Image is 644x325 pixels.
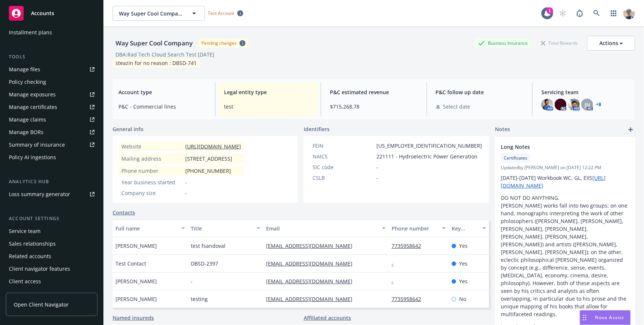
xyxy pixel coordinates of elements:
[185,155,232,162] span: [STREET_ADDRESS]
[623,7,635,19] img: photo
[495,125,510,134] span: Notes
[9,276,41,287] div: Client access
[459,295,466,303] span: No
[304,125,330,133] span: Identifiers
[392,225,438,232] div: Phone number
[191,242,225,250] span: test fsandoval
[9,263,70,275] div: Client navigator features
[452,225,478,232] div: Key contact
[113,58,200,68] div: steazin for no reason : DBSD-741
[116,295,157,303] span: [PERSON_NAME]
[6,126,97,138] a: Manage BORs
[118,88,206,96] span: Account type
[266,295,358,302] a: [EMAIL_ADDRESS][DOMAIN_NAME]
[6,114,97,126] a: Manage claims
[6,27,97,38] a: Installment plans
[6,151,97,163] a: Policy AI ingestions
[443,103,471,110] span: Select date
[541,88,629,96] span: Servicing team
[191,277,193,285] span: -
[205,9,246,17] span: Test Account
[185,167,231,175] span: [PHONE_NUMBER]
[9,101,57,113] div: Manage certificates
[119,10,183,17] span: Way Super Cool Company
[376,153,478,160] span: 221111 - Hydroelectric Power Generation
[118,103,206,110] span: P&C - Commercial lines
[9,76,46,88] div: Policy checking
[191,260,218,267] span: DBSD-2397
[6,89,97,100] a: Manage exposures
[113,6,205,21] button: Way Super Cool Company
[585,101,590,109] span: JN
[436,88,524,96] span: P&C follow up date
[6,64,97,75] a: Manage files
[224,88,312,96] span: Legal entity type
[6,53,97,61] div: Tools
[501,143,610,151] span: Long Notes
[459,277,468,285] span: Yes
[555,99,566,110] img: photo
[9,64,40,75] div: Manage files
[116,225,177,232] div: Full name
[392,260,399,267] a: -
[313,142,373,150] div: FEIN
[606,6,621,21] a: Switch app
[9,238,56,250] div: Sales relationships
[116,242,157,250] span: [PERSON_NAME]
[9,250,51,262] div: Related accounts
[116,51,214,58] div: DBA: Rad Tech Cloud Search Test [DATE]
[6,238,97,250] a: Sales relationships
[121,189,182,197] div: Company size
[304,314,351,322] a: Affiliated accounts
[14,301,69,308] span: Open Client Navigator
[263,219,389,237] button: Email
[537,38,581,48] div: Total Rewards
[113,125,144,133] span: General info
[191,295,208,303] span: testing
[459,242,468,250] span: Yes
[6,76,97,88] a: Policy checking
[185,189,187,197] span: -
[188,219,263,237] button: Title
[6,263,97,275] a: Client navigator features
[475,38,531,48] div: Business Insurance
[113,209,135,216] a: Contacts
[9,126,44,138] div: Manage BORs
[6,276,97,287] a: Client access
[121,143,182,150] div: Website
[31,10,54,16] span: Accounts
[116,260,146,267] span: Test Contact
[113,38,196,48] div: Way Super Cool Company
[376,174,378,182] span: -
[185,178,187,186] span: -
[116,277,157,285] span: [PERSON_NAME]
[449,219,489,237] button: Key contact
[389,219,449,237] button: Phone number
[589,6,604,21] a: Search
[501,174,629,189] p: [DATE]-[DATE] Workbook WC, GL, EXS
[9,89,56,100] div: Manage exposures
[9,114,46,126] div: Manage claims
[9,188,70,200] div: Loss summary generator
[113,219,188,237] button: Full name
[6,3,97,24] a: Accounts
[595,314,624,321] span: Nova Assist
[224,103,312,110] span: test
[547,7,553,14] div: 1
[555,6,570,21] a: Start snowing
[202,40,237,46] div: Pending changes
[580,311,589,325] div: Drag to move
[580,310,631,325] button: Nova Assist
[9,225,41,237] div: Service team
[121,155,182,162] div: Mailing address
[501,194,629,318] p: DO NOT DO ANYTHING. [PERSON_NAME] works fall into two groups: on one hand, monographs interpretin...
[121,167,182,175] div: Phone number
[121,178,182,186] div: Year business started
[392,242,427,249] a: 7735958642
[599,36,623,50] div: Actions
[208,10,234,16] span: Test Account
[6,101,97,113] a: Manage certificates
[6,139,97,151] a: Summary of insurance
[504,155,527,161] span: Certificates
[6,225,97,237] a: Service team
